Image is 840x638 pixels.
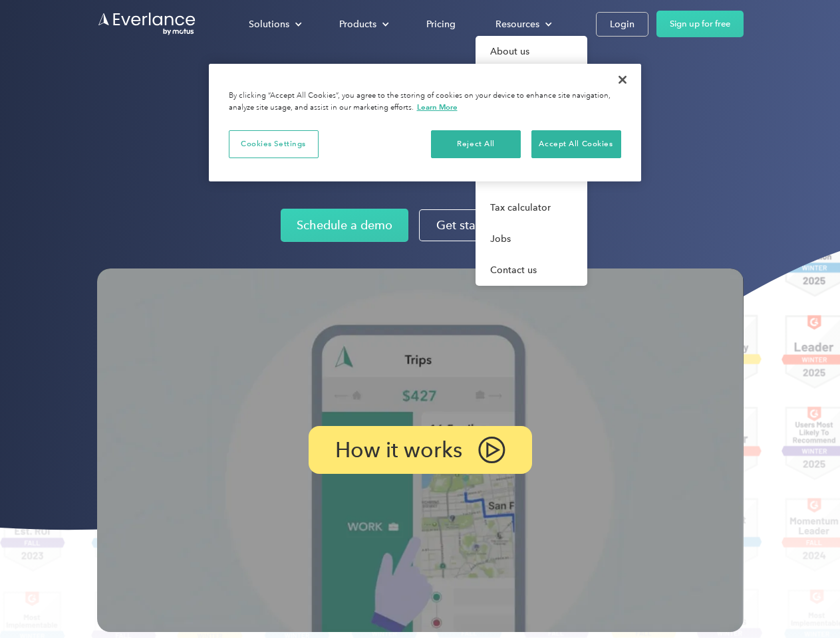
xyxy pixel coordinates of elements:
a: Jobs [476,223,587,255]
div: Privacy [209,64,641,181]
div: Products [326,13,400,36]
input: Submit [98,79,165,107]
div: Resources [482,13,563,36]
button: Close [608,65,637,94]
div: Solutions [235,13,313,36]
a: About us [476,36,587,67]
a: Pricing [413,13,469,36]
button: Accept All Cookies [531,130,621,158]
a: Sign up for free [656,11,744,37]
a: Login [596,12,648,37]
button: Reject All [431,130,521,158]
div: By clicking “Accept All Cookies”, you agree to the storing of cookies on your device to enhance s... [229,90,621,114]
a: Get started for free [419,209,559,241]
div: Login [610,16,634,33]
div: Resources [495,16,539,33]
p: How it works [335,442,462,458]
nav: Resources [476,36,587,286]
a: Go to homepage [97,11,197,37]
a: Schedule a demo [281,209,408,242]
a: Tax calculator [476,192,587,223]
div: Cookie banner [209,64,641,181]
button: Cookies Settings [229,130,319,158]
div: Products [339,16,376,33]
a: More information about your privacy, opens in a new tab [417,102,458,112]
a: Contact us [476,255,587,286]
div: Pricing [426,16,456,33]
div: Solutions [249,16,289,33]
